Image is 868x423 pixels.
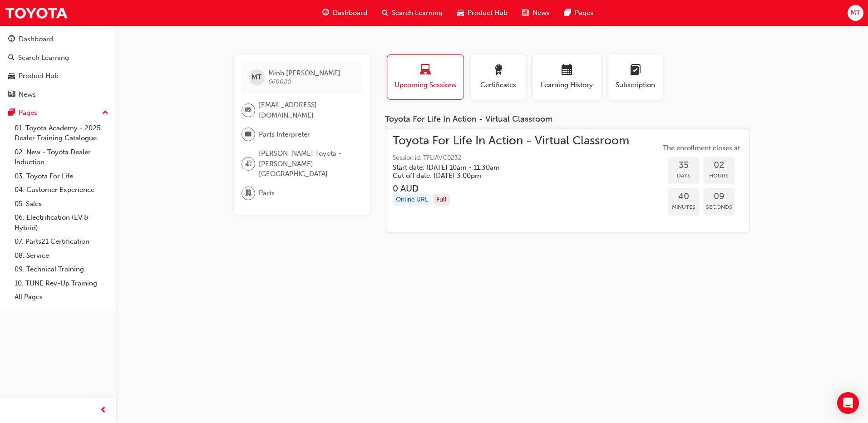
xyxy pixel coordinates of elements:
[387,54,464,100] button: Upcoming Sessions
[4,86,112,103] a: News
[11,145,112,169] a: 02. New - Toyota Dealer Induction
[8,54,15,62] span: search-icon
[259,129,310,140] span: Parts Interpreter
[564,7,571,19] span: pages-icon
[393,136,629,146] span: Toyota For Life In Action - Virtual Classroom
[4,31,112,48] a: Dashboard
[457,7,464,19] span: car-icon
[4,104,112,121] button: Pages
[375,4,450,22] a: search-iconSearch Learning
[392,8,443,18] span: Search Learning
[533,54,601,100] button: Learning History
[394,80,457,90] span: Upcoming Sessions
[468,8,508,18] span: Product Hub
[8,91,15,99] span: news-icon
[471,54,526,100] button: Certificates
[245,128,252,140] span: briefcase-icon
[575,8,593,18] span: Pages
[245,158,252,170] span: organisation-icon
[19,71,59,81] div: Product Hub
[11,211,112,235] a: 06. Electrification (EV & Hybrid)
[11,262,112,276] a: 09. Technical Training
[382,7,388,19] span: search-icon
[630,64,641,77] span: learningplan-icon
[837,392,859,414] div: Open Intercom Messenger
[259,100,356,120] span: [EMAIL_ADDRESS][DOMAIN_NAME]
[11,235,112,249] a: 07. Parts21 Certification
[515,4,557,22] a: news-iconNews
[533,8,550,18] span: News
[393,153,629,163] span: Session id: TFLIAVC0232
[703,192,735,202] span: 09
[557,4,601,22] a: pages-iconPages
[385,114,750,124] div: Toyota For Life In Action - Virtual Classroom
[5,3,68,23] img: Trak
[18,53,69,63] div: Search Learning
[668,160,700,171] span: 35
[100,405,107,416] span: prev-icon
[668,202,700,212] span: Minutes
[11,249,112,263] a: 08. Service
[420,64,431,77] span: laptop-icon
[11,169,112,183] a: 03. Toyota For Life
[562,64,572,77] span: calendar-icon
[4,29,112,104] button: DashboardSearch LearningProduct HubNews
[4,49,112,66] a: Search Learning
[322,7,329,19] span: guage-icon
[4,68,112,84] a: Product Hub
[19,89,36,100] div: News
[393,172,615,180] h5: Cut off date: [DATE] 3:00pm
[668,192,700,202] span: 40
[393,163,615,172] h5: Start date: [DATE] 10am - 11:30am
[268,69,340,77] span: Minh [PERSON_NAME]
[19,34,53,44] div: Dashboard
[522,7,529,19] span: news-icon
[245,187,252,199] span: department-icon
[478,80,519,90] span: Certificates
[11,183,112,197] a: 04. Customer Experience
[11,121,112,145] a: 01. Toyota Academy - 2025 Dealer Training Catalogue
[703,202,735,212] span: Seconds
[703,171,735,181] span: Hours
[608,54,663,100] button: Subscription
[8,109,15,117] span: pages-icon
[615,80,656,90] span: Subscription
[703,160,735,171] span: 02
[252,72,261,83] span: MT
[450,4,515,22] a: car-iconProduct Hub
[259,188,275,198] span: Parts
[393,194,431,206] div: Online URL
[850,8,860,18] span: MT
[102,107,108,119] span: up-icon
[268,78,291,85] span: 660020
[11,276,112,290] a: 10. TUNE Rev-Up Training
[19,108,37,118] div: Pages
[315,4,375,22] a: guage-iconDashboard
[540,80,594,90] span: Learning History
[259,148,356,179] span: [PERSON_NAME] Toyota - [PERSON_NAME][GEOGRAPHIC_DATA]
[393,136,742,225] a: Toyota For Life In Action - Virtual ClassroomSession id: TFLIAVC0232Start date: [DATE] 10am - 11:...
[433,194,450,206] div: Full
[11,290,112,304] a: All Pages
[11,197,112,211] a: 05. Sales
[661,143,742,153] span: The enrollment closes at
[393,183,629,194] h3: 0 AUD
[493,64,504,77] span: award-icon
[8,72,15,80] span: car-icon
[8,35,15,44] span: guage-icon
[333,8,367,18] span: Dashboard
[848,5,863,21] button: MT
[668,171,700,181] span: Days
[245,104,252,116] span: email-icon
